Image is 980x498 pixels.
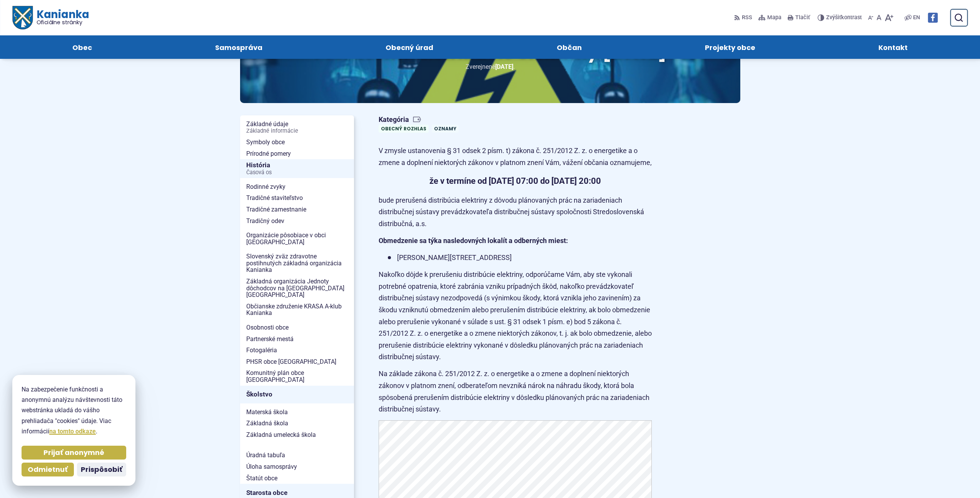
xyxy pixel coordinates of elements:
span: Kanianka [32,9,88,25]
span: História [246,159,348,178]
li: [PERSON_NAME][STREET_ADDRESS] [388,252,652,264]
span: Organizácie pôsobiace v obci [GEOGRAPHIC_DATA] [246,230,348,248]
a: Základná organizácia Jednoty dôchodcov na [GEOGRAPHIC_DATA] [GEOGRAPHIC_DATA] [240,276,354,301]
span: Osobnosti obce [246,322,348,333]
span: Občianske združenie KRASA A-klub Kanianka [246,301,348,319]
button: Nastaviť pôvodnú veľkosť písma [875,10,883,26]
span: Občan [557,35,582,59]
a: Mapa [757,10,783,26]
span: Základná škola [246,418,348,429]
a: Rodinné zvyky [240,181,354,193]
span: Prispôsobiť [81,465,122,474]
span: Samospráva [215,35,262,59]
a: Oznamy [432,125,459,133]
a: Obecný rozhlas [379,125,429,133]
a: Projekty obce [651,35,809,59]
span: Úloha samosprávy [246,461,348,473]
a: Občianske združenie KRASA A-klub Kanianka [240,301,354,319]
span: Štatút obce [246,473,348,484]
span: Symboly obce [246,137,348,148]
a: Občan [503,35,636,59]
span: RSS [742,13,752,22]
strong: že v termíne od [DATE] 07:00 do [DATE] 20:00 [429,176,601,186]
a: Osobnosti obce [240,322,354,333]
a: Tradičné zamestnanie [240,204,354,215]
span: Komunitný plán obce [GEOGRAPHIC_DATA] [246,367,348,385]
p: Nakoľko dôjde k prerušeniu distribúcie elektriny, odporúčame Vám, aby ste vykonali potrebné opatr... [379,269,652,363]
button: Prijať anonymné [22,446,126,460]
button: Prispôsobiť [77,463,126,476]
a: Samospráva [161,35,316,59]
a: Tradičný odev [240,215,354,227]
span: Základné údaje [246,118,348,137]
button: Tlačiť [786,10,811,26]
a: PHSR obce [GEOGRAPHIC_DATA] [240,356,354,368]
img: Prejsť na Facebook stránku [928,13,938,23]
span: Prerušenie distribúcie elektriny [DATE] [314,40,667,64]
strong: Obmedzenie sa týka nasledovných lokalít a odberných miest: [379,237,568,245]
span: Obec [72,35,92,59]
span: Tlačiť [795,15,810,21]
p: Na zabezpečenie funkčnosti a anonymnú analýzu návštevnosti táto webstránka ukladá do vášho prehli... [22,384,126,436]
span: Úradná tabuľa [246,450,348,461]
span: Tradičné zamestnanie [246,204,348,215]
p: bude prerušená distribúcia elektriny z dôvodu plánovaných prác na zariadeniach distribučnej sústa... [379,195,652,230]
a: Základná umelecká škola [240,429,354,441]
button: Zvýšiťkontrast [818,10,863,26]
a: Partnerské mestá [240,333,354,345]
span: Časová os [246,170,348,176]
p: Na základe zákona č. 251/2012 Z. z. o energetike a o zmene a doplnení niektorých zákonov v platno... [379,368,652,415]
span: Odmietnuť [28,465,68,474]
span: Kontakt [878,35,908,59]
span: Partnerské mestá [246,333,348,345]
a: Obecný úrad [332,35,487,59]
span: kontrast [826,15,862,21]
button: Zmenšiť veľkosť písma [866,10,875,26]
span: PHSR obce [GEOGRAPHIC_DATA] [246,356,348,368]
a: Štatút obce [240,473,354,484]
span: Kategória [379,115,462,124]
span: Školstvo [246,388,348,400]
a: RSS [734,10,754,26]
span: Prírodné pomery [246,148,348,160]
span: EN [913,13,920,22]
a: Obec [18,35,146,59]
a: Tradičné staviteľstvo [240,192,354,204]
span: Tradičné staviteľstvo [246,192,348,204]
span: [DATE] [495,63,513,70]
img: Prejsť na domovskú stránku [12,6,32,30]
p: V zmysle ustanovenia § 31 odsek 2 písm. t) zákona č. 251/2012 Z. z. o energetike a o zmene a dopl... [379,145,652,168]
a: Úloha samosprávy [240,461,354,473]
a: EN [912,13,922,22]
p: Zverejnené . [265,62,716,72]
a: Kontakt [825,35,962,59]
a: HistóriaČasová os [240,159,354,178]
span: Fotogaléria [246,345,348,356]
a: Základná škola [240,418,354,429]
span: Základná umelecká škola [246,429,348,441]
a: Logo Kanianka, prejsť na domovskú stránku. [12,6,89,30]
span: Tradičný odev [246,215,348,227]
a: Školstvo [240,386,354,403]
a: Komunitný plán obce [GEOGRAPHIC_DATA] [240,367,354,385]
span: Základná organizácia Jednoty dôchodcov na [GEOGRAPHIC_DATA] [GEOGRAPHIC_DATA] [246,276,348,301]
a: Organizácie pôsobiace v obci [GEOGRAPHIC_DATA] [240,230,354,248]
button: Odmietnuť [22,463,74,476]
a: Úradná tabuľa [240,450,354,461]
span: Zvýšiť [826,14,841,21]
a: Prírodné pomery [240,148,354,160]
a: Slovenský zväz zdravotne postihnutých základná organizácia Kanianka [240,251,354,276]
button: Zväčšiť veľkosť písma [883,10,895,26]
a: na tomto odkaze [49,428,96,435]
a: Základné údajeZákladné informácie [240,118,354,137]
span: Základné informácie [246,128,348,134]
a: Materská škola [240,406,354,418]
span: Mapa [767,13,781,22]
span: Oficiálne stránky [36,20,89,25]
a: Symboly obce [240,137,354,148]
span: Prijať anonymné [43,448,104,457]
a: Fotogaléria [240,345,354,356]
span: Slovenský zväz zdravotne postihnutých základná organizácia Kanianka [246,251,348,276]
span: Materská škola [246,406,348,418]
span: Obecný úrad [386,35,433,59]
